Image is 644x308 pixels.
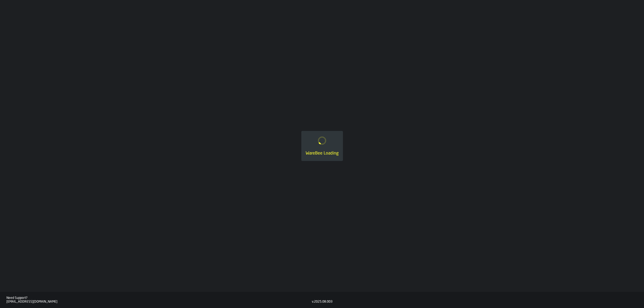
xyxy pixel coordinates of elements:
[6,296,312,300] div: Need Support?
[6,296,312,304] a: Need Support?[EMAIL_ADDRESS][DOMAIN_NAME]
[6,300,312,304] div: [EMAIL_ADDRESS][DOMAIN_NAME]
[306,150,339,157] div: WareBee Loading
[312,300,314,304] div: v.
[314,300,332,304] div: 2025.08.003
